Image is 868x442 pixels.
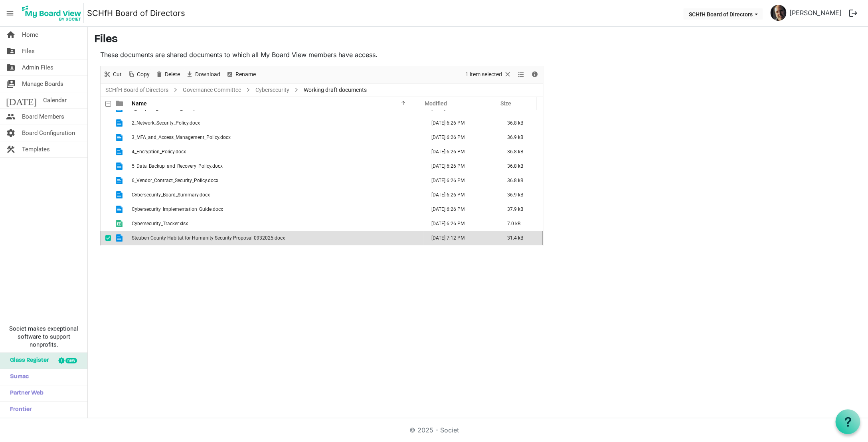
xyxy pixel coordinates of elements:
span: Admin Files [22,59,53,75]
td: checkbox [101,130,111,145]
td: 31.4 kB is template cell column header Size [499,231,543,245]
div: Details [528,66,542,83]
span: Templates [22,141,50,157]
div: Delete [152,66,183,83]
span: Sumac [6,369,29,385]
td: 2_Network_Security_Policy.docx is template cell column header Name [129,116,423,130]
div: Cut [101,66,125,83]
span: Name [132,100,147,107]
span: folder_shared [6,59,16,75]
span: construction [6,141,16,157]
a: SCHfH Board of Directors [87,5,185,21]
button: logout [845,5,862,22]
td: 7.0 kB is template cell column header Size [499,216,543,231]
span: Modified [425,100,447,107]
span: 1_Endpoint_Protection_Policy.docx [132,106,207,111]
span: folder_shared [6,43,16,59]
span: Cybersecurity_Implementation_Guide.docx [132,206,223,212]
td: 5_Data_Backup_and_Recovery_Policy.docx is template cell column header Name [129,159,423,173]
td: 36.8 kB is template cell column header Size [499,145,543,159]
td: checkbox [101,188,111,202]
span: Steuben County Habitat for Humanity Security Proposal 0932025.docx [132,235,285,241]
span: settings [6,125,16,141]
td: checkbox [101,173,111,188]
td: September 03, 2025 6:26 PM column header Modified [423,145,499,159]
div: new [65,358,77,363]
span: 1 item selected [465,69,503,79]
p: These documents are shared documents to which all My Board View members have access. [100,50,543,59]
span: menu [2,6,18,21]
td: 36.8 kB is template cell column header Size [499,173,543,188]
button: Details [530,69,540,79]
span: Manage Boards [22,76,63,92]
span: 3_MFA_and_Access_Management_Policy.docx [132,135,231,140]
td: Cybersecurity_Tracker.xlsx is template cell column header Name [129,216,423,231]
button: Delete [154,69,182,79]
div: View [514,66,528,83]
button: Copy [126,69,151,79]
span: Cut [112,69,123,79]
div: Copy [125,66,152,83]
button: Selection [464,69,513,79]
td: checkbox [101,231,111,245]
a: My Board View Logo [20,3,87,23]
td: is template cell column header type [111,216,129,231]
button: View dropdownbutton [516,69,526,79]
td: 36.8 kB is template cell column header Size [499,116,543,130]
button: Rename [225,69,257,79]
div: Clear selection [463,66,514,83]
span: home [6,27,16,43]
span: Societ makes exceptional software to support nonprofits. [4,325,84,349]
td: September 03, 2025 6:26 PM column header Modified [423,159,499,173]
td: is template cell column header type [111,130,129,145]
td: 36.8 kB is template cell column header Size [499,159,543,173]
span: Cybersecurity_Tracker.xlsx [132,221,188,226]
td: September 03, 2025 6:26 PM column header Modified [423,188,499,202]
span: Delete [164,69,181,79]
span: Size [500,100,511,107]
a: Governance Committee [181,85,243,95]
a: SCHfH Board of Directors [104,85,170,95]
td: September 03, 2025 6:26 PM column header Modified [423,130,499,145]
td: September 03, 2025 6:26 PM column header Modified [423,116,499,130]
a: © 2025 - Societ [409,426,459,434]
a: [PERSON_NAME] [786,5,845,21]
span: 4_Encryption_Policy.docx [132,149,186,155]
span: Board Members [22,109,64,125]
td: September 03, 2025 6:26 PM column header Modified [423,216,499,231]
span: Frontier [6,402,32,418]
span: Working draft documents [302,85,368,95]
span: Partner Web [6,385,43,401]
td: is template cell column header type [111,188,129,202]
span: Cybersecurity_Board_Summary.docx [132,192,210,198]
td: is template cell column header type [111,159,129,173]
td: is template cell column header type [111,231,129,245]
td: checkbox [101,216,111,231]
td: checkbox [101,116,111,130]
span: Rename [235,69,257,79]
img: My Board View Logo [20,3,84,23]
span: Glass Register [6,353,49,369]
td: checkbox [101,145,111,159]
span: switch_account [6,76,16,92]
td: 4_Encryption_Policy.docx is template cell column header Name [129,145,423,159]
td: is template cell column header type [111,145,129,159]
span: Copy [136,69,150,79]
td: 3_MFA_and_Access_Management_Policy.docx is template cell column header Name [129,130,423,145]
button: SCHfH Board of Directors dropdownbutton [683,8,763,20]
td: Cybersecurity_Board_Summary.docx is template cell column header Name [129,188,423,202]
td: 36.9 kB is template cell column header Size [499,188,543,202]
span: Calendar [43,92,67,108]
span: people [6,109,16,125]
div: Rename [223,66,259,83]
td: is template cell column header type [111,202,129,216]
a: Cybersecurity [254,85,291,95]
span: Board Configuration [22,125,75,141]
div: Download [183,66,223,83]
td: is template cell column header type [111,173,129,188]
td: checkbox [101,159,111,173]
span: Home [22,27,38,43]
button: Download [184,69,222,79]
td: checkbox [101,202,111,216]
span: Download [194,69,221,79]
